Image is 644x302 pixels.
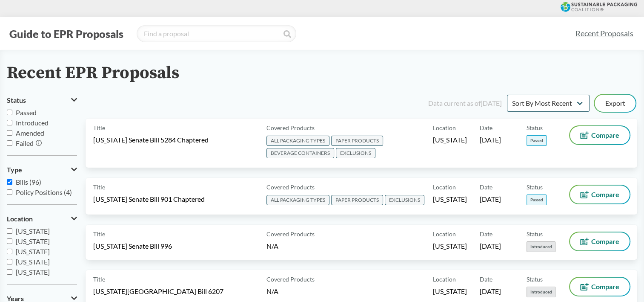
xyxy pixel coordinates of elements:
[266,229,315,238] span: Covered Products
[16,227,50,235] span: [US_STATE]
[16,139,34,147] span: Failed
[7,27,126,41] button: Guide to EPR Proposals
[433,229,456,238] span: Location
[591,283,619,290] span: Compare
[266,275,315,284] span: Covered Products
[595,95,635,112] button: Export
[7,189,12,195] input: Policy Positions (4)
[16,178,41,186] span: Bills (96)
[93,123,105,132] span: Title
[433,123,456,132] span: Location
[480,287,501,296] span: [DATE]
[480,229,492,238] span: Date
[527,275,543,284] span: Status
[591,238,619,245] span: Compare
[480,135,501,145] span: [DATE]
[7,110,12,115] input: Passed
[433,183,456,192] span: Location
[16,258,50,266] span: [US_STATE]
[7,215,33,223] span: Location
[433,275,456,284] span: Location
[266,148,334,158] span: BEVERAGE CONTAINERS
[16,237,50,245] span: [US_STATE]
[16,108,37,116] span: Passed
[527,229,543,238] span: Status
[16,188,72,196] span: Policy Positions (4)
[7,140,12,146] input: Failed
[266,242,278,250] span: N/A
[570,278,630,296] button: Compare
[570,126,630,144] button: Compare
[331,136,383,146] span: PAPER PRODUCTS
[93,287,223,296] span: [US_STATE][GEOGRAPHIC_DATA] Bill 6207
[7,228,12,234] input: [US_STATE]
[7,269,12,275] input: [US_STATE]
[93,135,209,145] span: [US_STATE] Senate Bill 5284 Chaptered
[266,287,278,295] span: N/A
[7,166,22,174] span: Type
[7,212,77,226] button: Location
[16,247,50,256] span: [US_STATE]
[572,24,637,43] a: Recent Proposals
[7,238,12,244] input: [US_STATE]
[137,25,296,42] input: Find a proposal
[93,241,172,251] span: [US_STATE] Senate Bill 996
[266,195,329,205] span: ALL PACKAGING TYPES
[570,232,630,250] button: Compare
[591,132,619,139] span: Compare
[527,195,547,205] span: Passed
[7,249,12,254] input: [US_STATE]
[385,195,424,205] span: EXCLUSIONS
[93,229,105,238] span: Title
[433,287,467,296] span: [US_STATE]
[266,183,315,192] span: Covered Products
[480,275,492,284] span: Date
[527,183,543,192] span: Status
[7,130,12,136] input: Amended
[428,98,502,108] div: Data current as of [DATE]
[570,186,630,203] button: Compare
[266,123,315,132] span: Covered Products
[7,93,77,107] button: Status
[7,163,77,177] button: Type
[93,195,205,204] span: [US_STATE] Senate Bill 901 Chaptered
[93,183,105,192] span: Title
[16,268,50,276] span: [US_STATE]
[433,195,467,204] span: [US_STATE]
[7,120,12,125] input: Introduced
[7,96,26,104] span: Status
[591,191,619,198] span: Compare
[16,129,44,137] span: Amended
[7,259,12,264] input: [US_STATE]
[7,179,12,185] input: Bills (96)
[433,135,467,145] span: [US_STATE]
[7,64,179,83] h2: Recent EPR Proposals
[480,123,492,132] span: Date
[527,241,555,252] span: Introduced
[527,287,555,297] span: Introduced
[480,241,501,251] span: [DATE]
[433,241,467,251] span: [US_STATE]
[331,195,383,205] span: PAPER PRODUCTS
[527,123,543,132] span: Status
[336,148,375,158] span: EXCLUSIONS
[16,119,49,127] span: Introduced
[527,135,547,146] span: Passed
[480,195,501,204] span: [DATE]
[266,136,329,146] span: ALL PACKAGING TYPES
[480,183,492,192] span: Date
[93,275,105,284] span: Title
